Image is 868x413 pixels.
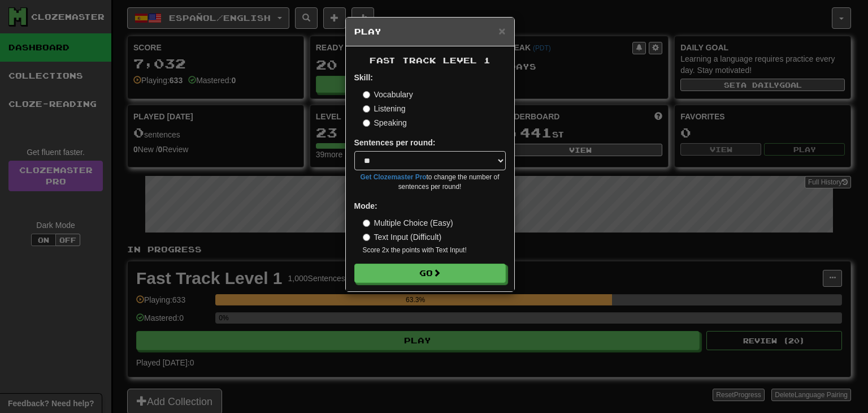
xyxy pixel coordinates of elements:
a: Get Clozemaster Pro [361,173,427,181]
button: Close [498,25,505,37]
strong: Mode: [354,201,377,210]
label: Vocabulary [363,89,413,100]
input: Text Input (Difficult) [363,234,370,241]
button: Go [354,264,506,283]
span: × [498,24,505,37]
label: Sentences per round: [354,137,436,148]
span: Fast Track Level 1 [370,55,491,65]
label: Listening [363,103,406,114]
input: Listening [363,105,370,113]
small: to change the number of sentences per round! [354,173,506,192]
label: Speaking [363,117,407,128]
input: Multiple Choice (Easy) [363,220,370,227]
input: Speaking [363,119,370,127]
small: Score 2x the points with Text Input ! [363,246,506,255]
label: Text Input (Difficult) [363,231,442,243]
label: Multiple Choice (Easy) [363,217,453,229]
strong: Skill: [354,73,373,82]
input: Vocabulary [363,91,370,98]
h5: Play [354,26,506,37]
